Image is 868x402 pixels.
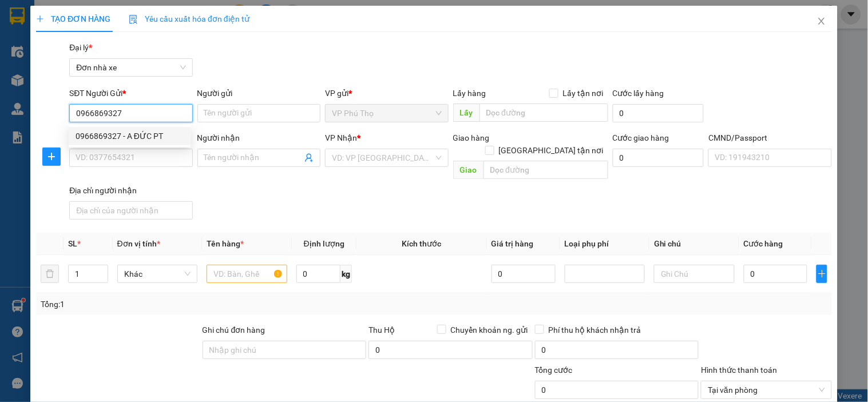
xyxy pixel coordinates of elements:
li: Số 10 ngõ 15 Ngọc Hồi, Q.[PERSON_NAME], [GEOGRAPHIC_DATA] [107,28,478,42]
div: 0966869327 - A ĐỨC PT [69,127,191,145]
button: Close [806,6,838,38]
span: kg [340,265,352,283]
span: user-add [304,153,314,162]
input: VD: Bàn, Ghế [207,265,287,283]
span: Tổng cước [535,365,573,375]
span: Khác [124,265,191,282]
label: Cước lấy hàng [613,89,664,98]
label: Hình thức thanh toán [701,365,777,375]
div: CMND/Passport [708,132,831,144]
label: Cước giao hàng [613,133,669,142]
span: Tại văn phòng [708,381,825,399]
span: Đại lý [69,43,92,52]
input: Địa chỉ của người nhận [69,201,192,220]
th: Ghi chú [649,233,739,255]
div: 0966869327 - A ĐỨC PT [76,130,184,142]
div: Người gửi [197,87,320,99]
li: Hotline: 19001155 [107,42,478,57]
img: logo.jpg [14,14,72,71]
span: plus [817,269,826,278]
span: [GEOGRAPHIC_DATA] tận nơi [494,144,608,157]
div: VP gửi [325,87,448,99]
span: Giao [453,161,483,179]
th: Loại phụ phí [560,233,649,255]
span: Lấy tận nơi [558,87,608,99]
span: TẠO ĐƠN HÀNG [36,14,110,23]
span: Yêu cầu xuất hóa đơn điện tử [129,14,249,23]
input: Dọc đường [479,104,608,122]
div: Người nhận [197,132,320,144]
span: Thu Hộ [368,325,395,335]
span: Đơn vị tính [117,239,160,248]
span: Lấy [453,104,479,122]
span: plus [36,15,44,23]
span: Đơn nhà xe [76,59,185,76]
label: Ghi chú đơn hàng [203,325,265,335]
button: delete [41,265,59,283]
input: Cước giao hàng [613,149,704,167]
span: Lấy hàng [453,89,486,98]
input: Ghi Chú [654,265,734,283]
span: VP Phú Thọ [332,105,441,122]
span: plus [43,152,60,161]
span: Kích thước [402,239,441,248]
input: Cước lấy hàng [613,104,704,122]
div: Tổng: 1 [41,298,336,311]
button: plus [42,148,61,166]
span: Giao hàng [453,133,490,142]
span: Định lượng [304,239,344,248]
span: Cước hàng [744,239,783,248]
span: Chuyển khoản ng. gửi [446,324,533,336]
div: Địa chỉ người nhận [69,184,192,197]
div: SĐT Người Gửi [69,87,192,99]
span: close [817,17,826,26]
span: Giá trị hàng [492,239,534,248]
span: VP Nhận [325,133,357,142]
input: Ghi chú đơn hàng [203,341,367,359]
span: SL [68,239,77,248]
b: GỬI : VP Phú Thọ [14,83,136,102]
button: plus [817,265,827,283]
input: Dọc đường [483,161,608,179]
span: Tên hàng [207,239,244,248]
span: Phí thu hộ khách nhận trả [544,324,646,336]
input: 0 [492,265,556,283]
img: icon [129,15,138,24]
